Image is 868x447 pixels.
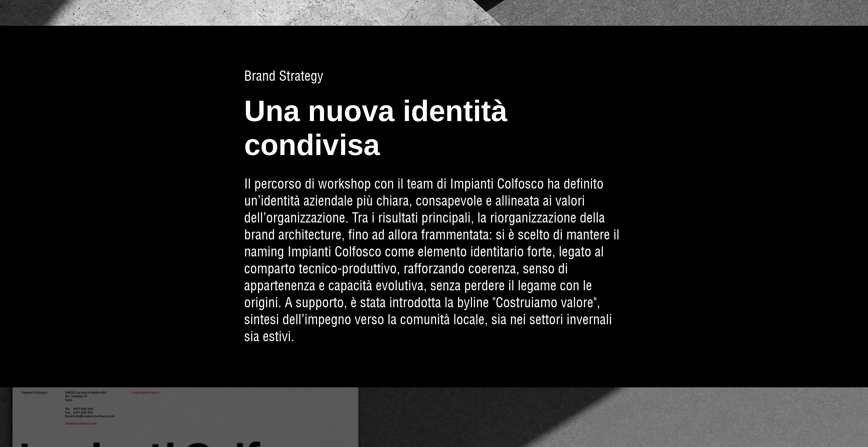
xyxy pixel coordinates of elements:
[463,94,473,128] span: t
[322,128,339,162] span: v
[262,68,269,84] span: n
[244,68,252,84] span: B
[287,68,290,84] span: t
[308,94,326,128] span: n
[256,68,262,84] span: a
[445,94,463,128] span: n
[491,94,507,128] span: à
[481,94,491,128] span: t
[265,94,283,128] span: n
[363,128,380,162] span: a
[362,94,378,128] span: v
[411,94,429,128] span: d
[326,94,344,128] span: u
[252,68,256,84] span: r
[279,68,287,84] span: S
[269,68,276,84] span: d
[317,68,323,84] span: y
[378,94,394,128] span: a
[278,128,296,162] span: n
[260,128,278,162] span: o
[473,94,481,128] span: i
[347,128,363,162] span: s
[339,128,347,162] span: i
[344,94,362,128] span: o
[403,94,411,128] span: i
[429,94,445,128] span: e
[301,68,304,84] span: t
[304,68,311,84] span: e
[295,68,301,84] span: a
[244,175,624,345] p: Il percorso di workshop con il team di Impianti Colfosco ha definito un’identità aziendale più ch...
[290,68,295,84] span: r
[296,128,314,162] span: d
[244,94,265,128] span: U
[314,128,322,162] span: i
[311,68,317,84] span: g
[283,94,300,128] span: a
[244,128,260,162] span: c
